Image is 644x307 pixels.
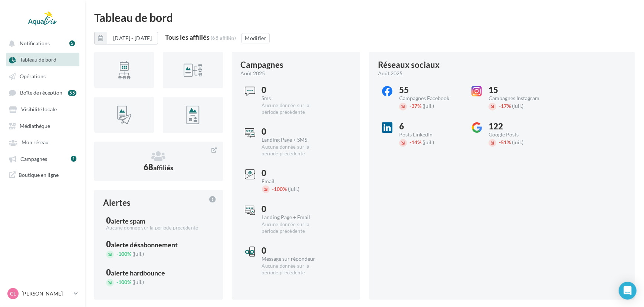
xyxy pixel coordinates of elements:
button: [DATE] - [DATE] [107,32,158,44]
span: août 2025 [241,70,265,77]
span: Médiathèque [20,123,50,129]
div: Open Intercom Messenger [619,282,637,300]
div: Aucune donnée sur la période précédente [262,102,324,116]
div: Campagnes Instagram [489,96,551,101]
div: Sms [262,96,324,101]
div: alerte spam [111,218,145,224]
span: (juil.) [512,103,523,109]
button: Modifier [241,33,270,43]
span: (juil.) [132,251,144,257]
div: 6 [399,122,461,131]
div: Message sur répondeur [262,256,324,261]
div: 0 [262,247,324,255]
span: Opérations [20,73,46,79]
span: - [272,186,274,192]
a: Mon réseau [4,135,81,149]
div: Alertes [103,199,131,207]
span: (juil.) [423,103,434,109]
span: (juil.) [288,186,300,192]
div: 0 [262,86,324,94]
div: Landing Page + Email [262,215,324,220]
span: - [410,103,411,109]
div: Aucune donnée sur la période précédente [262,221,324,235]
span: (juil.) [512,139,523,145]
span: 37% [410,103,421,109]
span: 100% [116,279,131,285]
span: 17% [499,103,511,109]
a: Médiathèque [4,119,81,132]
div: Google Posts [489,132,551,137]
span: 100% [272,186,287,192]
span: août 2025 [378,70,402,77]
div: 15 [489,86,551,94]
span: affiliés [153,164,173,172]
div: 0 [106,240,211,248]
div: 0 [262,128,324,136]
div: 5 [69,40,75,46]
div: Aucune donnée sur la période précédente [262,144,324,157]
span: - [410,139,411,145]
span: (juil.) [423,139,434,145]
span: 100% [116,251,131,257]
div: 55 [68,90,76,96]
span: 68 [144,162,173,172]
div: 55 [399,86,461,94]
a: Boutique en ligne [4,168,81,181]
div: 0 [262,169,324,177]
a: Tableau de bord [4,53,81,66]
div: Landing Page + SMS [262,137,324,142]
span: Boutique en ligne [19,171,59,178]
span: 51% [499,139,511,145]
div: 122 [489,122,551,131]
a: Campagnes 1 [4,152,81,165]
span: CL [10,290,16,297]
div: 1 [71,156,76,162]
div: Tous les affiliés [165,34,210,40]
span: Campagnes [20,156,47,162]
div: (68 affiliés) [211,35,236,41]
div: alerte désabonnement [111,241,178,248]
span: (juil.) [132,279,144,285]
div: alerte hardbounce [111,270,165,276]
div: Aucune donnée sur la période précédente [106,225,211,231]
div: Campagnes Facebook [399,96,461,101]
span: Tableau de bord [20,57,56,63]
span: Notifications [20,40,50,46]
span: Visibilité locale [21,106,57,113]
span: - [499,139,501,145]
button: [DATE] - [DATE] [94,32,158,44]
div: 0 [106,268,211,277]
a: CL [PERSON_NAME] [6,287,79,301]
div: 0 [262,205,324,213]
div: 0 [106,217,211,225]
div: Réseaux sociaux [378,61,440,69]
a: Opérations [4,69,81,83]
a: Boîte de réception 55 [4,86,81,99]
button: Notifications 5 [4,36,78,50]
div: Campagnes [241,61,284,69]
span: Boîte de réception [20,90,62,96]
div: Posts LinkedIn [399,132,461,137]
div: Aucune donnée sur la période précédente [262,263,324,276]
div: Email [262,179,324,184]
div: Tableau de bord [94,12,635,23]
p: [PERSON_NAME] [22,290,71,297]
span: - [116,279,118,285]
a: Visibilité locale [4,102,81,116]
span: - [499,103,501,109]
a: 1 [71,155,76,163]
span: Mon réseau [22,139,49,146]
span: - [116,251,118,257]
span: 14% [410,139,421,145]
